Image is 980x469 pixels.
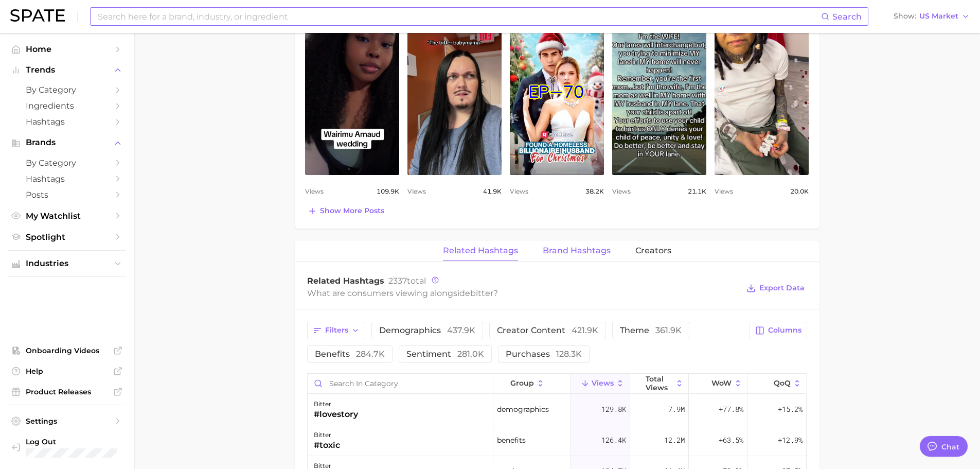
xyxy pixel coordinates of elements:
[8,208,126,224] a: My Watchlist
[305,204,387,218] button: Show more posts
[388,276,426,286] span: total
[493,374,572,394] button: group
[664,434,685,446] span: 12.2m
[483,185,502,198] span: 41.9k
[646,375,673,391] span: Total Views
[719,434,743,446] span: +63.5%
[8,135,126,150] button: Brands
[778,403,803,415] span: +15.2%
[308,394,807,425] button: bitter#lovestorydemographics129.8k7.9m+77.8%+15.2%
[26,232,108,242] span: Spotlight
[585,185,604,198] span: 38.2k
[832,12,862,22] span: Search
[325,326,348,335] span: Filters
[689,374,747,394] button: WoW
[506,350,582,358] span: purchases
[711,379,732,387] span: WoW
[26,211,108,221] span: My Watchlist
[543,246,611,255] span: Brand Hashtags
[26,416,108,426] span: Settings
[497,403,549,415] span: demographics
[26,367,108,376] span: Help
[715,185,733,198] span: Views
[307,276,384,286] span: Related Hashtags
[768,326,801,335] span: Columns
[447,325,475,335] span: 437.9k
[8,434,126,461] a: Log out. Currently logged in with e-mail thomas.just@givaudan.com.
[497,434,526,446] span: benefits
[8,256,126,271] button: Industries
[8,363,126,379] a: Help
[750,322,807,339] button: Columns
[774,379,791,387] span: QoQ
[497,326,598,335] span: creator content
[635,246,671,255] span: Creators
[719,403,743,415] span: +77.8%
[655,325,682,335] span: 361.9k
[8,187,126,203] a: Posts
[612,185,631,198] span: Views
[601,434,626,446] span: 126.4k
[668,403,685,415] span: 7.9m
[8,343,126,358] a: Onboarding Videos
[443,246,518,255] span: Related Hashtags
[8,413,126,429] a: Settings
[556,349,582,359] span: 128.3k
[320,206,384,215] span: Show more posts
[26,44,108,54] span: Home
[379,326,475,335] span: demographics
[592,379,614,387] span: Views
[26,437,127,446] span: Log Out
[470,288,493,298] span: bitter
[8,98,126,114] a: Ingredients
[314,429,340,441] div: bitter
[8,82,126,98] a: by Category
[8,114,126,130] a: Hashtags
[308,374,493,393] input: Search in category
[26,138,108,147] span: Brands
[572,325,598,335] span: 421.9k
[759,284,805,292] span: Export Data
[894,13,916,19] span: Show
[8,62,126,78] button: Trends
[571,374,630,394] button: Views
[778,434,803,446] span: +12.9%
[388,276,407,286] span: 2337
[919,13,958,19] span: US Market
[790,185,809,198] span: 20.0k
[26,346,108,355] span: Onboarding Videos
[26,190,108,200] span: Posts
[510,185,528,198] span: Views
[356,349,385,359] span: 284.7k
[26,174,108,184] span: Hashtags
[26,65,108,75] span: Trends
[688,185,706,198] span: 21.1k
[744,281,807,296] button: Export Data
[8,171,126,187] a: Hashtags
[307,286,739,300] div: What are consumers viewing alongside ?
[620,326,682,335] span: theme
[26,101,108,111] span: Ingredients
[10,9,65,22] img: SPATE
[308,425,807,456] button: bitter#toxicbenefits126.4k12.2m+63.5%+12.9%
[8,41,126,57] a: Home
[406,350,484,358] span: sentiment
[305,185,324,198] span: Views
[457,349,484,359] span: 281.0k
[377,185,399,198] span: 109.9k
[630,374,689,394] button: Total Views
[510,379,534,387] span: group
[747,374,806,394] button: QoQ
[891,10,972,23] button: ShowUS Market
[8,155,126,171] a: by Category
[26,85,108,95] span: by Category
[407,185,426,198] span: Views
[26,117,108,127] span: Hashtags
[314,408,358,421] div: #lovestory
[8,229,126,245] a: Spotlight
[26,387,108,396] span: Product Releases
[8,384,126,399] a: Product Releases
[307,322,365,339] button: Filters
[314,439,340,451] div: #toxic
[97,8,821,25] input: Search here for a brand, industry, or ingredient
